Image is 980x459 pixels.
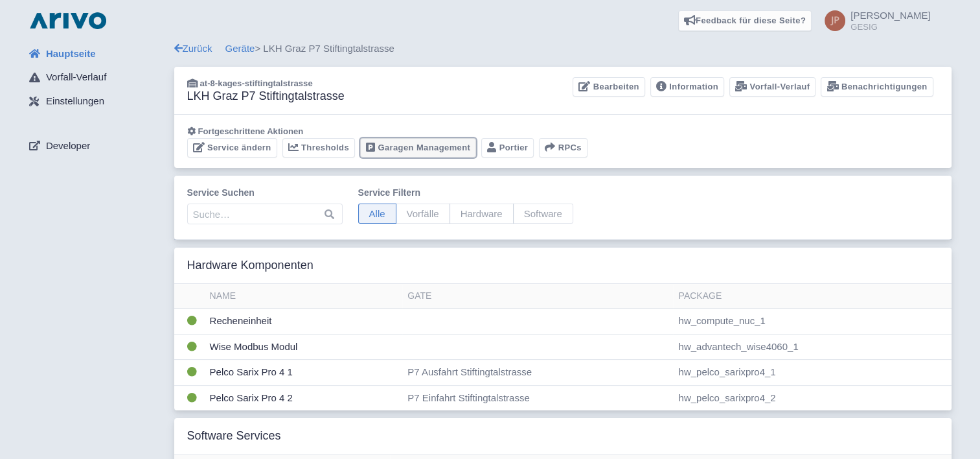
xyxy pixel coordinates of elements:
td: hw_advantech_wise4060_1 [673,334,951,360]
a: Service ändern [187,138,277,158]
a: Benachrichtigungen [821,77,933,97]
span: Vorfälle [396,204,450,224]
small: GESIG [850,23,930,31]
a: Developer [19,134,174,158]
span: Vorfall-Verlauf [46,70,106,85]
th: Gate [402,284,673,309]
a: Einstellungen [19,89,174,114]
td: Wise Modbus Modul [205,334,403,360]
td: Pelco Sarix Pro 4 1 [205,360,403,386]
a: Information [650,77,724,97]
td: Recheneinheit [205,309,403,335]
label: Service filtern [358,186,573,200]
span: Software [513,204,573,224]
h3: Software Services [187,429,281,443]
span: Fortgeschrittene Aktionen [198,126,304,136]
td: hw_pelco_sarixpro4_2 [673,385,951,410]
span: Hauptseite [46,47,96,62]
span: at-8-kages-stiftingtalstrasse [200,78,313,88]
span: Hardware [450,204,514,224]
span: Alle [358,204,396,224]
h3: Hardware Komponenten [187,259,313,273]
a: Geräte [225,43,255,54]
a: Thresholds [282,138,355,158]
a: Vorfall-Verlauf [19,65,174,90]
a: Vorfall-Verlauf [729,77,815,97]
th: Package [673,284,951,309]
td: P7 Ausfahrt Stiftingtalstrasse [402,360,673,386]
a: Garagen Management [360,138,476,158]
h3: LKH Graz P7 Stiftingtalstrasse [187,89,345,104]
span: [PERSON_NAME] [850,10,930,21]
td: Pelco Sarix Pro 4 2 [205,385,403,410]
span: Einstellungen [46,94,104,109]
th: Name [205,284,403,309]
input: Suche… [187,204,343,224]
span: Developer [46,139,90,154]
img: logo [27,10,109,31]
td: P7 Einfahrt Stiftingtalstrasse [402,385,673,410]
td: hw_compute_nuc_1 [673,309,951,335]
a: Bearbeiten [573,77,644,97]
a: [PERSON_NAME] GESIG [817,10,930,31]
a: Hauptseite [19,41,174,66]
label: Service suchen [187,186,343,200]
div: > LKH Graz P7 Stiftingtalstrasse [174,41,952,56]
a: Zurück [174,43,212,54]
a: Feedback für diese Seite? [678,10,812,31]
a: Portier [481,138,534,158]
td: hw_pelco_sarixpro4_1 [673,360,951,386]
button: RPCs [539,138,587,158]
